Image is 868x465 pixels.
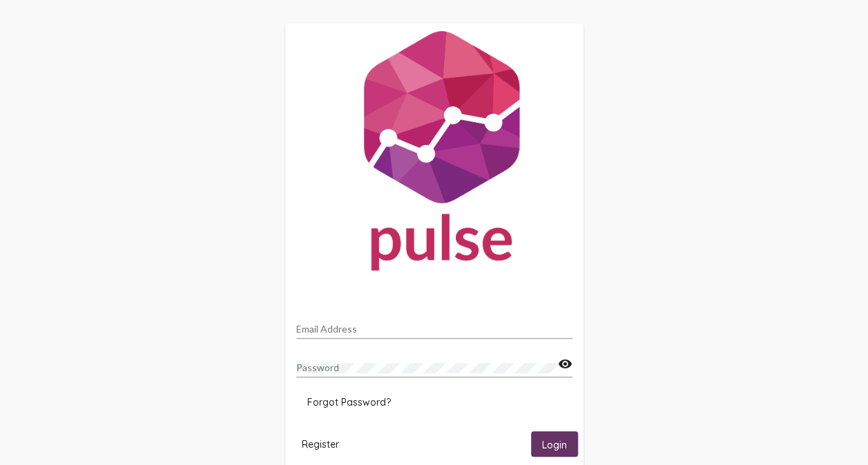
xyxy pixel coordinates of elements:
img: Pulse For Good Logo [285,23,584,284]
span: Register [302,438,339,451]
button: Register [291,431,350,457]
button: Forgot Password? [296,390,402,415]
span: Forgot Password? [307,396,391,408]
span: Login [542,438,567,451]
button: Login [531,431,578,457]
mat-icon: visibility [558,356,572,373]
